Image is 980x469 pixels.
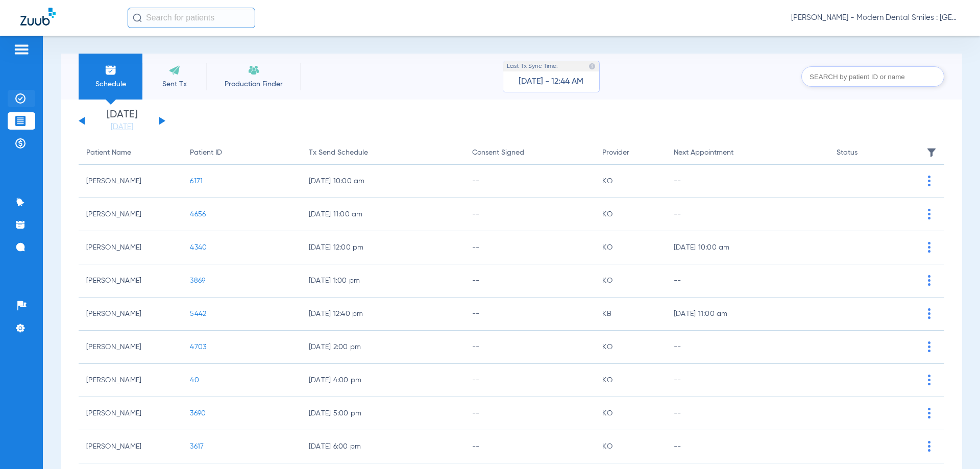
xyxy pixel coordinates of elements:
[79,397,182,430] td: [PERSON_NAME]
[309,276,457,286] span: [DATE] 1:00 pm
[928,375,930,385] img: group-vertical.svg
[666,165,829,198] td: --
[666,430,829,463] td: --
[464,430,595,463] td: --
[801,66,944,87] input: SEARCH by patient ID or name
[837,147,910,158] div: Status
[309,309,457,319] span: [DATE] 12:40 pm
[928,209,930,219] img: group-vertical.svg
[150,79,199,89] span: Sent Tx
[190,277,205,284] span: 3869
[190,147,222,158] div: Patient ID
[190,244,207,251] span: 4340
[309,242,457,253] span: [DATE] 12:00 pm
[309,342,457,352] span: [DATE] 2:00 pm
[928,441,930,452] img: group-vertical.svg
[248,64,260,76] img: Recare
[79,331,182,364] td: [PERSON_NAME]
[602,147,658,158] div: Provider
[464,298,595,331] td: --
[464,364,595,397] td: --
[105,64,117,76] img: Schedule
[674,147,822,158] div: Next Appointment
[791,13,960,23] span: [PERSON_NAME] - Modern Dental Smiles : [GEOGRAPHIC_DATA]
[309,441,457,452] span: [DATE] 6:00 pm
[91,122,153,132] a: [DATE]
[79,264,182,298] td: [PERSON_NAME]
[133,13,142,22] img: Search Icon
[190,147,293,158] div: Patient ID
[79,298,182,331] td: [PERSON_NAME]
[666,264,829,298] td: --
[309,176,457,186] span: [DATE] 10:00 am
[926,147,937,158] img: filter.svg
[190,178,203,185] span: 6171
[595,298,666,331] td: KB
[464,198,595,231] td: --
[13,43,30,56] img: hamburger-icon
[128,8,255,28] input: Search for patients
[79,430,182,463] td: [PERSON_NAME]
[837,147,857,158] div: Status
[595,198,666,231] td: KO
[309,147,368,158] div: Tx Send Schedule
[79,231,182,264] td: [PERSON_NAME]
[309,147,457,158] div: Tx Send Schedule
[309,375,457,385] span: [DATE] 4:00 pm
[595,430,666,463] td: KO
[666,331,829,364] td: --
[190,211,206,218] span: 4656
[464,397,595,430] td: --
[464,331,595,364] td: --
[519,77,583,87] span: [DATE] - 12:44 AM
[928,176,930,186] img: group-vertical.svg
[190,410,206,417] span: 3690
[595,397,666,430] td: KO
[928,242,930,253] img: group-vertical.svg
[91,110,153,132] li: [DATE]
[602,147,629,158] div: Provider
[472,147,524,158] div: Consent Signed
[595,364,666,397] td: KO
[190,377,199,384] span: 40
[79,198,182,231] td: [PERSON_NAME]
[674,147,733,158] div: Next Appointment
[464,264,595,298] td: --
[928,408,930,418] img: group-vertical.svg
[464,231,595,264] td: --
[86,147,131,158] div: Patient Name
[190,343,206,351] span: 4703
[595,331,666,364] td: KO
[464,165,595,198] td: --
[666,298,829,331] td: [DATE] 11:00 am
[79,364,182,397] td: [PERSON_NAME]
[589,63,596,70] img: last sync help info
[666,231,829,264] td: [DATE] 10:00 am
[595,165,666,198] td: KO
[79,165,182,198] td: [PERSON_NAME]
[309,209,457,219] span: [DATE] 11:00 am
[168,64,181,76] img: Sent Tx
[595,231,666,264] td: KO
[472,147,587,158] div: Consent Signed
[928,341,930,352] img: group-vertical.svg
[666,364,829,397] td: --
[86,147,175,158] div: Patient Name
[507,61,558,71] span: Last Tx Sync Time:
[928,275,930,286] img: group-vertical.svg
[190,443,204,450] span: 3617
[928,308,930,319] img: group-vertical.svg
[309,408,457,418] span: [DATE] 5:00 pm
[666,198,829,231] td: --
[86,79,135,89] span: Schedule
[214,79,293,89] span: Production Finder
[666,397,829,430] td: --
[595,264,666,298] td: KO
[20,8,56,26] img: Zuub Logo
[190,310,206,317] span: 5442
